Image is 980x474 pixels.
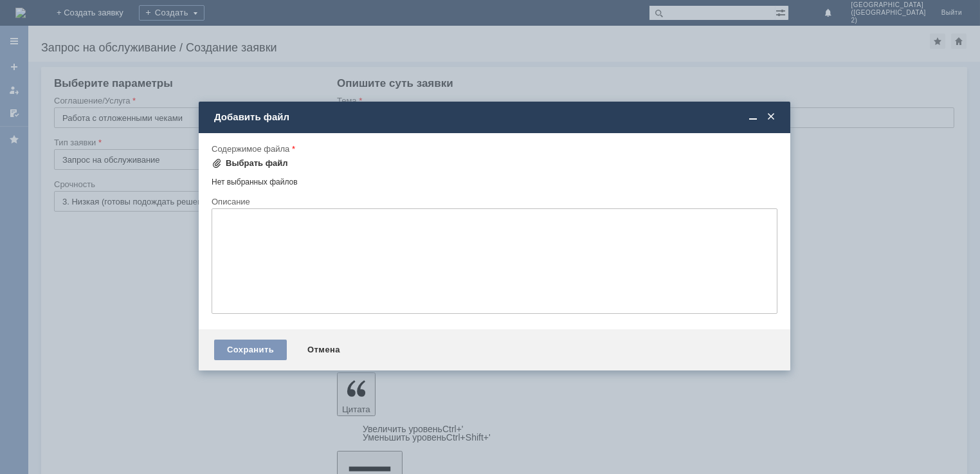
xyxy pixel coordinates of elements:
[212,197,775,206] div: Описание
[226,158,288,169] div: Выбрать файл
[747,111,759,123] span: Свернуть (Ctrl + M)
[214,111,777,123] div: Добавить файл
[765,111,777,123] span: Закрыть
[5,5,188,26] div: Добрый день, не прошла скидка по новой акции , чек на сумму 919 руб
[212,172,777,187] div: Нет выбранных файлов
[212,145,775,153] div: Содержимое файла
